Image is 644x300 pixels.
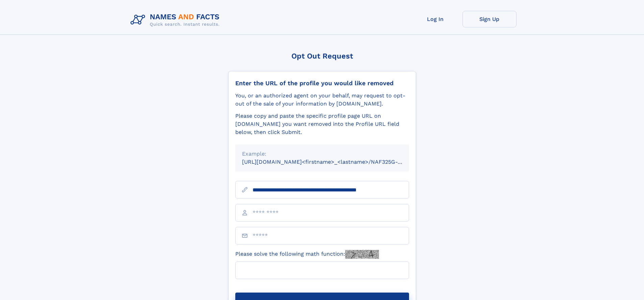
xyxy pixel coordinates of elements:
div: Enter the URL of the profile you would like removed [235,79,409,87]
div: Example: [242,150,402,158]
img: Logo Names and Facts [128,11,225,29]
a: Sign Up [462,11,517,27]
label: Please solve the following math function: [235,250,379,259]
a: Log In [408,11,462,27]
div: Please copy and paste the specific profile page URL on [DOMAIN_NAME] you want removed into the Pr... [235,112,409,136]
div: Opt Out Request [228,52,416,60]
div: You, or an authorized agent on your behalf, may request to opt-out of the sale of your informatio... [235,92,409,108]
small: [URL][DOMAIN_NAME]<firstname>_<lastname>/NAF325G-xxxxxxxx [242,159,422,165]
